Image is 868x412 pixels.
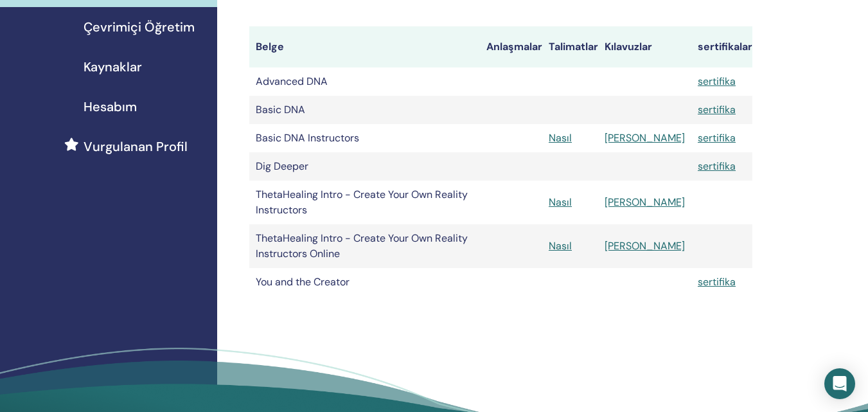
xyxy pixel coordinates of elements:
a: Nasıl [549,195,572,209]
th: Anlaşmalar [480,26,542,67]
td: ThetaHealing Intro - Create Your Own Reality Instructors Online [249,224,480,268]
a: Nasıl [549,131,572,145]
td: You and the Creator [249,268,480,296]
a: sertifika [698,159,736,173]
a: Nasıl [549,239,572,253]
a: sertifika [698,103,736,116]
td: Advanced DNA [249,67,480,96]
th: Kılavuzlar [598,26,691,67]
span: Çevrimiçi Öğretim [84,17,195,37]
th: sertifikalar [691,26,752,67]
td: Dig Deeper [249,152,480,181]
td: Basic DNA [249,96,480,124]
a: sertifika [698,75,736,88]
a: sertifika [698,275,736,289]
a: [PERSON_NAME] [605,131,685,145]
span: Hesabım [84,97,137,116]
td: ThetaHealing Intro - Create Your Own Reality Instructors [249,181,480,224]
th: Talimatlar [542,26,598,67]
a: sertifika [698,131,736,145]
a: [PERSON_NAME] [605,195,685,209]
span: Kaynaklar [84,57,142,76]
th: Belge [249,26,480,67]
td: Basic DNA Instructors [249,124,480,152]
span: Vurgulanan Profil [84,137,188,156]
a: [PERSON_NAME] [605,239,685,253]
div: Open Intercom Messenger [824,368,855,399]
